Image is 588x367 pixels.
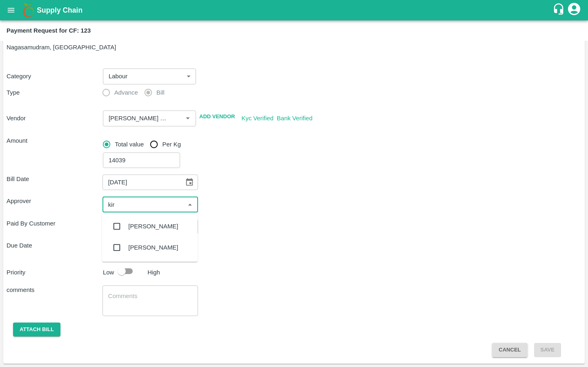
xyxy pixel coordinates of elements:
span: Kyc Verified [241,115,273,122]
p: Approver [7,197,102,206]
p: Type [7,88,102,97]
button: Open [183,113,193,124]
div: [PERSON_NAME] [128,243,178,252]
p: Low [103,268,114,277]
button: Close [185,199,195,210]
input: Select Vendor [105,113,169,124]
button: Cancel [492,343,527,357]
p: Labour [109,72,127,81]
p: Category [7,72,100,81]
div: payment_amount_type [103,136,187,153]
div: account of current user [567,2,581,19]
input: Amount [103,153,180,168]
button: open drawer [2,1,20,20]
p: Due Date [7,241,102,250]
div: [PERSON_NAME] [128,222,178,231]
span: Bank Verified [277,115,312,122]
img: logo [20,2,37,18]
button: Choose date, selected date is Sep 23, 2025 [182,175,197,190]
button: Add Vendor [196,110,238,124]
span: Per Kg [163,140,181,149]
div: customer-support [552,3,567,18]
p: Vendor [7,114,100,123]
span: Bill [156,88,165,97]
b: Supply Chain [37,6,82,14]
input: Select approver [105,199,183,210]
a: Supply Chain [37,4,552,16]
span: Total value [115,140,144,149]
b: Payment Request for CF: 123 [7,27,91,34]
p: comments [7,285,102,294]
p: Paid By Customer [7,219,102,228]
p: Amount [7,136,100,145]
span: Advance [114,88,138,97]
p: Bill Date [7,175,102,183]
p: Priority [7,268,100,277]
button: Attach bill [13,323,60,337]
input: Bill Date [102,175,178,190]
p: High [147,268,160,277]
p: Nagasamudram, [GEOGRAPHIC_DATA] [7,43,581,52]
